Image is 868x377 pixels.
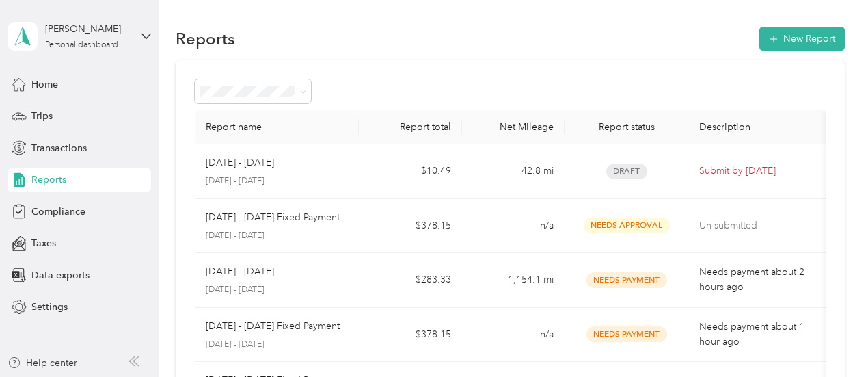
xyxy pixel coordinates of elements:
td: 1,154.1 mi [462,253,565,308]
th: Report name [195,110,360,144]
span: Data exports [31,268,90,283]
p: [DATE] - [DATE] Fixed Payment [206,319,340,334]
iframe: Everlance-gr Chat Button Frame [791,300,868,377]
p: [DATE] - [DATE] [206,339,349,351]
span: Compliance [31,205,85,219]
th: Report total [359,110,461,144]
td: 42.8 mi [462,144,565,199]
p: [DATE] - [DATE] [206,175,349,187]
p: Un-submitted [699,218,815,233]
h1: Reports [176,31,235,46]
span: Needs Approval [584,218,670,233]
p: [DATE] - [DATE] [206,284,349,296]
td: n/a [462,199,565,254]
td: $10.49 [359,144,461,199]
div: [PERSON_NAME] [45,22,131,36]
td: $283.33 [359,253,461,308]
span: Reports [31,172,66,187]
p: [DATE] - [DATE] [206,155,274,170]
p: [DATE] - [DATE] [206,264,274,279]
span: Transactions [31,141,87,155]
span: Needs Payment [586,272,667,288]
p: Submit by [DATE] [699,164,815,179]
td: n/a [462,308,565,363]
span: Draft [606,164,647,179]
div: Personal dashboard [45,41,118,49]
span: Needs Payment [586,326,667,342]
button: New Report [759,27,845,51]
button: Help center [8,356,77,370]
th: Net Mileage [462,110,565,144]
p: Needs payment about 2 hours ago [699,265,815,295]
td: $378.15 [359,199,461,254]
span: Home [31,77,58,92]
span: Settings [31,300,68,314]
p: Needs payment about 1 hour ago [699,320,815,350]
div: Report status [575,121,677,133]
p: [DATE] - [DATE] Fixed Payment [206,210,340,225]
span: Taxes [31,236,56,250]
th: Description [688,110,826,144]
td: $378.15 [359,308,461,363]
p: [DATE] - [DATE] [206,230,349,242]
span: Trips [31,109,53,123]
